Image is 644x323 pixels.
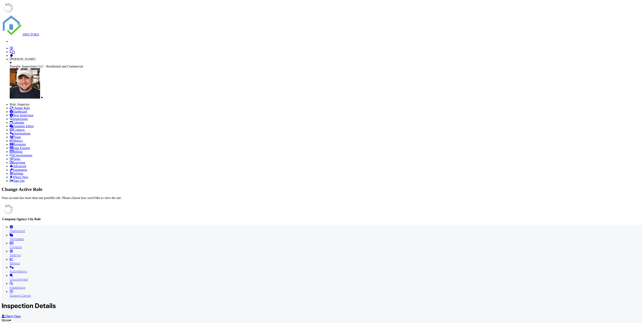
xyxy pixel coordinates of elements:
a: Contacts [10,241,642,249]
span: SPECTORA [23,33,39,36]
a: Dashboard [10,225,642,233]
a: Change Role [10,106,30,110]
a: Unconfirmed [10,273,642,281]
p: Your account has more than one possible role. Please choose how you'd like to view the site: [2,196,642,200]
a: Inspections [10,281,642,289]
a: Team [10,135,21,139]
img: 29542544_10216012706939798_3943610747802715019_n_2.jpg [10,68,40,99]
a: Conversations [10,154,32,157]
div: Contacts [10,245,642,249]
a: SPECTORA [2,33,39,36]
div: Settings [10,253,642,257]
a: Metrics [10,257,642,265]
a: Metrics [10,139,23,142]
div: Unconfirmed [10,277,642,281]
a: Templates [10,233,642,241]
a: Automations [10,132,31,135]
a: Automations (Advanced) [10,265,642,273]
a: New Inspection [10,114,33,117]
div: [PERSON_NAME] [10,57,642,61]
th: Role [34,217,41,221]
a: Support Center [10,289,642,298]
th: Company/Agency [2,217,27,221]
div: Templates [10,237,642,241]
div: More [2,318,642,322]
h1: Inspection Details [2,302,642,310]
a: Data Exports [10,146,30,150]
span: Role: Inspector [10,103,30,106]
div: Support Center [10,294,642,298]
img: The Best Home Inspection Software - Spectora [2,15,22,36]
a: Sign Out [10,179,24,182]
a: Settings [10,172,23,175]
a: Inspections [10,117,28,121]
a: Payments [10,143,26,146]
div: Panoptic Inspections LLC - Residential and Commercial [10,65,642,68]
a: Reporting [10,161,25,164]
a: Calendar [10,121,24,124]
a: Client View [2,314,642,318]
div: Metrics [10,261,642,265]
div: Automations [10,269,642,273]
a: Settings [10,249,642,257]
a: What's New [10,175,28,179]
img: loading-93afd81d04378562ca97960a6d0abf470c8f8241ccf6a1b4da771bf876922d1b.gif [2,203,15,216]
div: Dashboard [10,229,642,233]
a: Contacts [10,128,25,132]
img: loading-93afd81d04378562ca97960a6d0abf470c8f8241ccf6a1b4da771bf876922d1b.gif [2,2,15,15]
a: Template Editor [10,124,34,128]
div: Inspections [10,285,642,289]
th: City [28,217,34,221]
a: Dashboard [10,110,27,113]
a: Billing [10,150,22,153]
a: Advanced [10,164,26,168]
a: Equipment [10,168,27,171]
h2: Change Active Role [2,187,642,192]
a: Tasks [10,157,20,161]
